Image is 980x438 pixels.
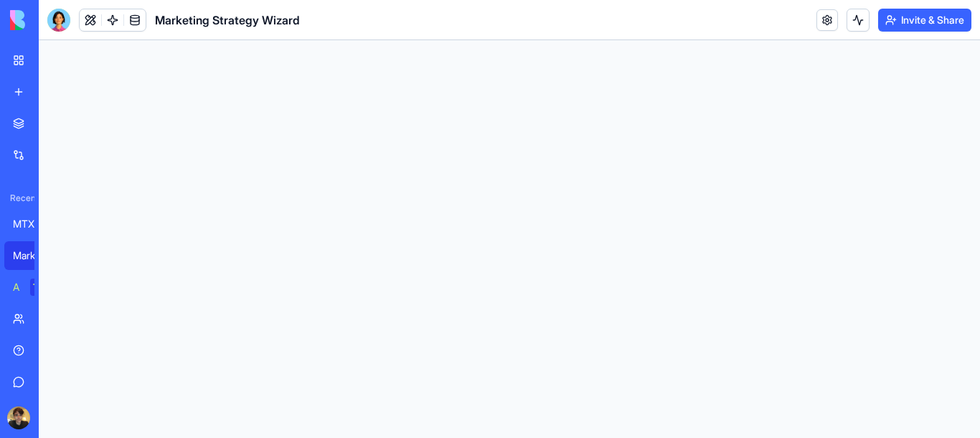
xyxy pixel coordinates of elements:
div: TRY [30,279,53,296]
img: logo [10,10,99,30]
div: Marketing Strategy Wizard [13,248,53,263]
a: Marketing Strategy Wizard [4,241,62,270]
span: Marketing Strategy Wizard [155,11,300,29]
div: MTXSim Causality Engine [13,217,53,231]
a: MTXSim Causality Engine [4,210,62,238]
button: Invite & Share [878,9,971,32]
div: AI Logo Generator [13,280,20,294]
img: ACg8ocJDBtJ70Ml-YvFgy-ObJHJwhV7HZCF4yJZy7uKbW_wYlgYgSxSM=s96-c [7,406,30,429]
span: Recent [4,192,34,204]
a: AI Logo GeneratorTRY [4,273,62,302]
